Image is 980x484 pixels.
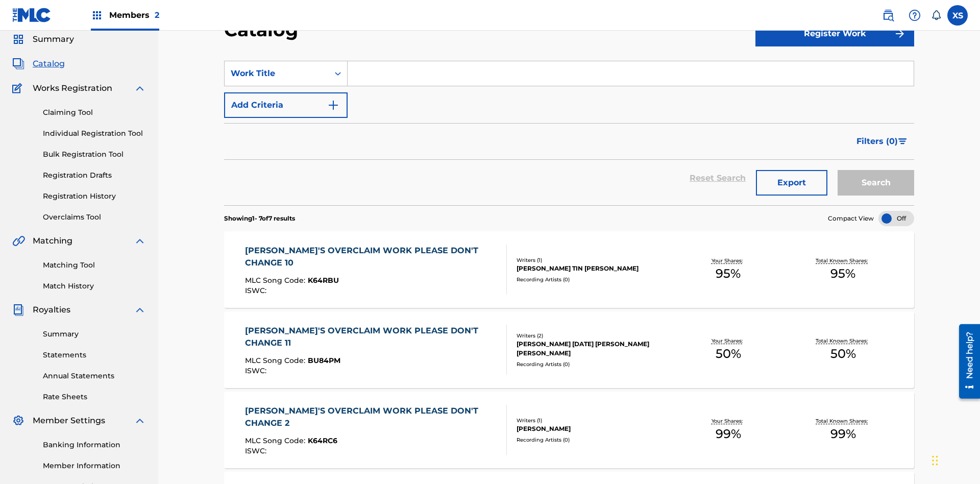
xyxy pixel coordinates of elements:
a: Matching Tool [43,260,146,271]
img: Member Settings [12,415,24,427]
a: Summary [43,329,146,340]
span: Works Registration [33,82,112,94]
div: Recording Artists ( 0 ) [517,276,671,283]
div: Help [904,5,925,26]
img: help [909,9,921,21]
span: 99 % [830,425,856,443]
span: MLC Song Code : [245,356,308,365]
span: Matching [33,235,72,247]
p: Total Known Shares: [816,337,870,345]
button: Export [756,170,827,196]
div: [PERSON_NAME]'S OVERCLAIM WORK PLEASE DON'T CHANGE 11 [245,325,499,349]
img: expand [134,304,146,316]
p: Your Shares: [712,417,745,425]
a: Banking Information [43,440,146,450]
iframe: Resource Center [951,320,980,404]
span: 95 % [830,264,855,283]
div: Notifications [931,10,941,20]
span: MLC Song Code : [245,276,308,285]
p: Total Known Shares: [816,257,870,264]
div: Recording Artists ( 0 ) [517,436,671,444]
span: MLC Song Code : [245,436,308,445]
div: [PERSON_NAME] TIN [PERSON_NAME] [517,264,671,273]
span: 50 % [716,345,741,363]
a: CatalogCatalog [12,58,65,70]
p: Showing 1 - 7 of 7 results [224,214,295,223]
span: ISWC : [245,366,269,375]
img: search [882,9,894,21]
span: K64RC6 [308,436,337,445]
a: Overclaims Tool [43,212,146,223]
p: Your Shares: [712,337,745,345]
a: Public Search [878,5,898,26]
button: Add Criteria [224,92,348,118]
img: expand [134,415,146,427]
img: Royalties [12,304,24,316]
p: Total Known Shares: [816,417,870,425]
span: BU84PM [308,356,340,365]
span: Members [109,9,159,21]
img: expand [134,235,146,247]
span: Compact View [828,214,874,223]
span: ISWC : [245,446,269,455]
p: Your Shares: [712,257,745,264]
span: Summary [33,33,74,45]
div: Drag [932,445,938,476]
img: Top Rightsholders [91,9,103,21]
a: Annual Statements [43,371,146,381]
div: [PERSON_NAME]'S OVERCLAIM WORK PLEASE DON'T CHANGE 2 [245,405,499,429]
div: Writers ( 1 ) [517,256,671,264]
div: Work Title [231,67,323,80]
a: Rate Sheets [43,392,146,402]
img: 9d2ae6d4665cec9f34b9.svg [327,99,339,111]
a: Bulk Registration Tool [43,149,146,160]
img: MLC Logo [12,8,52,22]
span: K64RBU [308,276,339,285]
span: Catalog [33,58,65,70]
a: Registration Drafts [43,170,146,181]
a: Statements [43,350,146,360]
img: f7272a7cc735f4ea7f67.svg [894,28,906,40]
div: [PERSON_NAME]'S OVERCLAIM WORK PLEASE DON'T CHANGE 10 [245,245,499,269]
div: [PERSON_NAME] [DATE] [PERSON_NAME] [PERSON_NAME] [517,340,671,358]
div: Recording Artists ( 0 ) [517,360,671,368]
span: Royalties [33,304,70,316]
div: Writers ( 2 ) [517,332,671,340]
iframe: Chat Widget [929,435,980,484]
button: Register Work [755,21,914,46]
span: 2 [155,10,159,20]
img: Catalog [12,58,24,70]
div: User Menu [947,5,968,26]
a: [PERSON_NAME]'S OVERCLAIM WORK PLEASE DON'T CHANGE 11MLC Song Code:BU84PMISWC:Writers (2)[PERSON_... [224,311,914,388]
img: Summary [12,33,24,45]
button: Filters (0) [850,129,914,154]
span: 50 % [830,345,856,363]
div: [PERSON_NAME] [517,424,671,433]
span: 99 % [716,425,741,443]
img: Matching [12,235,25,247]
span: ISWC : [245,286,269,295]
span: Member Settings [33,415,105,427]
a: Individual Registration Tool [43,128,146,139]
a: Claiming Tool [43,107,146,118]
a: Member Information [43,461,146,471]
a: Registration History [43,191,146,202]
a: Match History [43,281,146,292]
span: 95 % [716,264,741,283]
img: Works Registration [12,82,26,94]
img: expand [134,82,146,94]
form: Search Form [224,61,914,205]
a: [PERSON_NAME]'S OVERCLAIM WORK PLEASE DON'T CHANGE 10MLC Song Code:K64RBUISWC:Writers (1)[PERSON_... [224,231,914,308]
a: SummarySummary [12,33,74,45]
img: filter [898,138,907,144]
span: Filters ( 0 ) [856,135,898,148]
a: [PERSON_NAME]'S OVERCLAIM WORK PLEASE DON'T CHANGE 2MLC Song Code:K64RC6ISWC:Writers (1)[PERSON_N... [224,392,914,468]
div: Writers ( 1 ) [517,417,671,424]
